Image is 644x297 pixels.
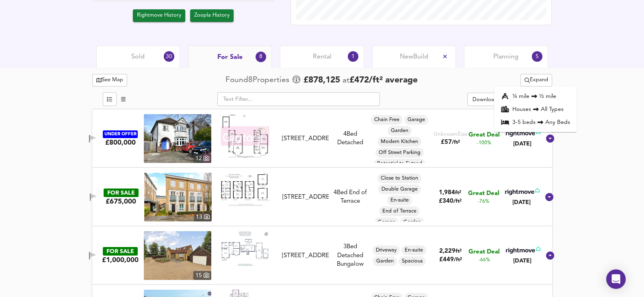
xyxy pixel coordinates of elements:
[400,52,428,61] span: New Build
[387,195,412,205] div: En-suite
[106,197,136,206] div: £675,000
[194,11,230,20] span: Zoopla History
[388,126,412,136] div: Garden
[343,77,349,85] span: at
[164,51,174,62] div: 30
[439,257,462,263] span: £ 449
[468,248,500,256] span: Great Deal
[190,9,234,22] button: Zoopla History
[439,190,455,196] span: 1,984
[503,198,540,206] div: [DATE]
[439,198,462,204] span: £ 340
[377,138,421,145] span: Modern Kitchen
[137,11,181,20] span: Rightmove History
[532,51,542,62] div: 5
[494,116,577,129] li: 3-5 bed s Any Beds
[545,251,555,260] svg: Show Details
[103,247,138,256] div: FOR SALE
[493,52,518,61] span: Planning
[374,160,425,167] span: Potential to Extend
[144,231,211,280] img: property thumbnail
[375,219,399,226] span: Garage
[349,76,418,85] span: £ 472 / ft² average
[434,130,468,138] div: Unknown Size
[401,247,426,254] span: En-suite
[193,271,211,280] div: 15
[279,251,332,260] div: Cassiobury Park Avenue, Watford, WD18 7LD
[468,189,499,198] span: Great Deal
[545,134,555,143] svg: Show Details
[377,137,421,147] div: Modern Kitchen
[92,109,552,168] div: UNDER OFFER£800,000 property thumbnail 12 Floorplan[STREET_ADDRESS]4Bed DetachedChain FreeGarageG...
[256,52,266,62] div: 8
[439,248,455,254] span: 2,229
[606,269,626,289] div: Open Intercom Messenger
[404,115,428,125] div: Garage
[133,9,185,22] button: Rightmove History
[131,52,145,61] span: Sold
[399,258,426,265] span: Spacious
[379,208,420,215] span: End of Terrace
[375,217,399,227] div: Garage
[96,76,124,85] span: See Map
[404,116,428,124] span: Garage
[473,95,497,105] div: Download
[332,189,369,206] div: 4 Bed End of Terrace
[105,138,136,147] div: £800,000
[455,190,461,195] span: ft²
[504,257,540,265] div: [DATE]
[282,134,329,143] div: [STREET_ADDRESS]
[544,192,554,202] svg: Show Details
[144,173,212,221] a: property thumbnail 13
[379,206,420,216] div: End of Terrace
[217,53,243,62] span: For Sale
[371,115,403,125] div: Chain Free
[455,249,462,254] span: ft²
[217,92,380,106] input: Text Filter...
[371,116,403,124] span: Chain Free
[477,140,491,147] span: -100%
[194,212,212,221] div: 13
[144,114,211,163] img: property thumbnail
[92,74,128,87] button: See Map
[375,149,424,156] span: Off Street Parking
[452,140,460,145] span: / ft²
[479,257,490,264] span: -66%
[313,52,332,61] span: Rental
[144,231,211,280] a: property thumbnail 15
[454,257,462,262] span: / ft²
[388,127,412,134] span: Garden
[104,189,139,197] div: FOR SALE
[378,186,421,193] span: Double Garage
[494,90,577,103] li: ¼ mile ½ mile
[453,199,462,204] span: / ft²
[467,93,512,106] div: split button
[373,247,400,254] span: Driveway
[375,148,424,158] div: Off Street Parking
[373,245,400,255] div: Driveway
[144,173,212,221] img: property thumbnail
[387,197,412,204] span: En-suite
[467,93,512,106] button: Download
[92,168,552,226] div: FOR SALE£675,000 property thumbnail 13 Floorplan[STREET_ADDRESS]4Bed End of TerraceClose to Stati...
[282,251,329,260] div: [STREET_ADDRESS]
[193,154,211,163] div: 12
[304,74,340,87] span: £ 878,125
[520,74,552,87] div: split button
[494,103,577,116] li: Houses All Types
[525,76,548,85] span: Expand
[221,173,270,206] img: Floorplan
[400,217,424,227] div: Garden
[332,243,369,269] div: 3 Bed Detached Bungalow
[226,75,291,86] div: Found 8 Propert ies
[468,131,500,139] span: Great Deal
[102,256,139,264] div: £1,000,000
[221,231,269,266] img: Floorplan
[377,175,421,182] span: Close to Station
[378,184,421,194] div: Double Garage
[520,74,552,87] button: Expand
[377,173,421,183] div: Close to Station
[374,159,425,169] div: Potential to Extend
